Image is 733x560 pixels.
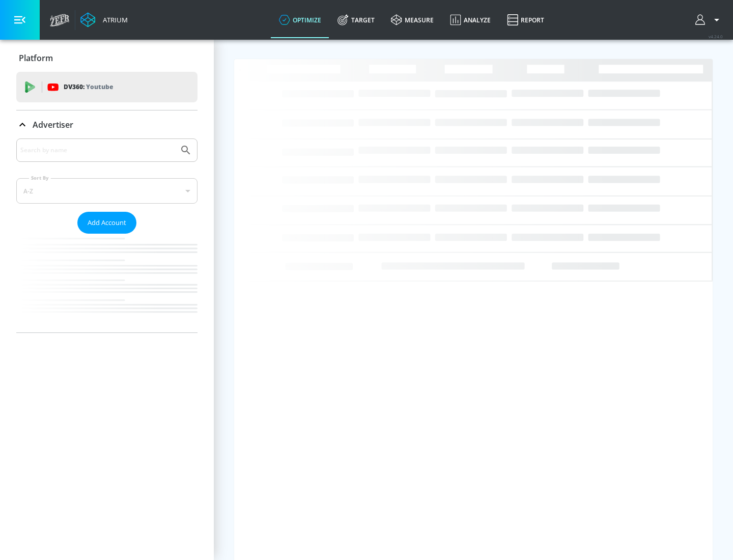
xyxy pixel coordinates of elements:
[77,212,136,234] button: Add Account
[16,110,198,139] div: Advertiser
[33,119,73,130] p: Advertiser
[16,178,198,204] div: A-Z
[271,2,329,38] a: optimize
[16,234,198,332] nav: list of Advertiser
[16,44,198,72] div: Platform
[20,144,175,157] input: Search by name
[16,138,198,332] div: Advertiser
[64,81,113,93] p: DV360:
[709,34,723,39] span: v 4.24.0
[16,72,198,102] div: DV360: Youtube
[383,2,442,38] a: measure
[442,2,499,38] a: Analyze
[329,2,383,38] a: Target
[99,15,128,24] div: Atrium
[80,12,128,27] a: Atrium
[499,2,552,38] a: Report
[19,52,53,64] p: Platform
[86,81,113,92] p: Youtube
[88,217,126,229] span: Add Account
[29,175,51,181] label: Sort By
